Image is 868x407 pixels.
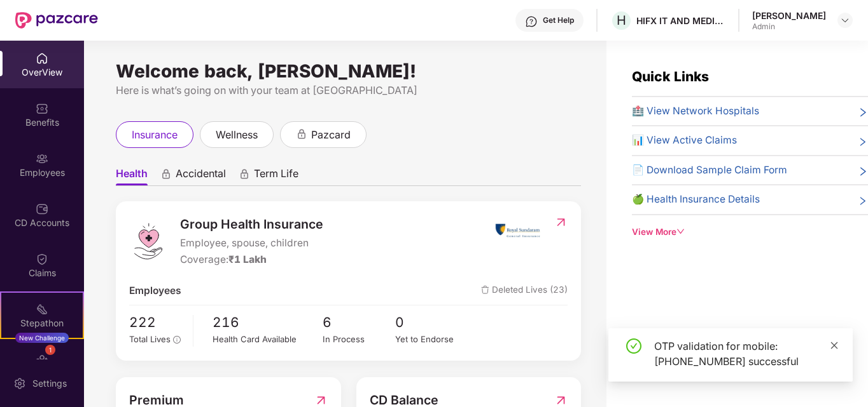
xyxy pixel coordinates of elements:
[830,341,839,350] span: close
[525,15,538,28] img: svg+xml;base64,PHN2ZyBpZD0iSGVscC0zMngzMiIgeG1sbnM9Imh0dHA6Ly93d3cudzMub3JnLzIwMDAvc3ZnIiB3aWR0aD...
[228,253,267,265] span: ₹1 Lakh
[632,69,709,84] span: Quick Links
[858,165,868,178] span: right
[632,192,760,207] span: 🍏 Health Insurance Details
[15,12,98,29] img: New Pazcare Logo
[1,317,83,330] div: Stepathon
[129,334,171,344] span: Total Lives
[632,133,737,148] span: 📊 View Active Claims
[311,127,351,143] span: pazcard
[395,333,468,346] div: Yet to Endorse
[160,168,172,180] div: animation
[858,135,868,148] span: right
[36,203,48,215] img: svg+xml;base64,PHN2ZyBpZD0iQ0RfQWNjb3VudHMiIGRhdGEtbmFtZT0iQ0QgQWNjb3VudHMiIHhtbG5zPSJodHRwOi8vd3...
[752,22,826,32] div: Admin
[676,227,685,236] span: down
[617,13,626,28] span: H
[36,253,48,265] img: svg+xml;base64,PHN2ZyBpZD0iQ2xhaW0iIHhtbG5zPSJodHRwOi8vd3d3LnczLm9yZy8yMDAwL3N2ZyIgd2lkdGg9IjIwIi...
[36,303,48,316] img: svg+xml;base64,PHN2ZyB4bWxucz0iaHR0cDovL3d3dy53My5vcmcvMjAwMC9zdmciIHdpZHRoPSIyMSIgaGVpZ2h0PSIyMC...
[116,83,581,98] div: Here is what’s going on with your team at [GEOGRAPHIC_DATA]
[13,377,26,390] img: svg+xml;base64,PHN2ZyBpZD0iU2V0dGluZy0yMHgyMCIgeG1sbnM9Imh0dHA6Ly93d3cudzMub3JnLzIwMDAvc3ZnIiB3aW...
[239,168,250,180] div: animation
[213,333,322,346] div: Health Card Available
[554,216,568,229] img: RedirectIcon
[15,333,69,343] div: New Challenge
[180,215,323,234] span: Group Health Insurance
[296,128,307,140] div: animation
[36,52,48,65] img: svg+xml;base64,PHN2ZyBpZD0iSG9tZSIgeG1sbnM9Imh0dHA6Ly93d3cudzMub3JnLzIwMDAvc3ZnIiB3aWR0aD0iMjAiIG...
[323,312,396,333] span: 6
[129,312,184,333] span: 222
[858,194,868,207] span: right
[254,167,298,185] span: Term Life
[29,377,71,390] div: Settings
[180,252,323,267] div: Coverage:
[36,152,48,165] img: svg+xml;base64,PHN2ZyBpZD0iRW1wbG95ZWVzIiB4bWxucz0iaHR0cDovL3d3dy53My5vcmcvMjAwMC9zdmciIHdpZHRoPS...
[129,222,167,260] img: logo
[132,127,178,143] span: insurance
[395,312,468,333] span: 0
[213,312,322,333] span: 216
[752,10,826,22] div: [PERSON_NAME]
[323,333,396,346] div: In Process
[632,103,759,119] span: 🏥 View Network Hospitals
[481,283,568,298] span: Deleted Lives (23)
[180,236,323,251] span: Employee, spouse, children
[481,286,489,294] img: deleteIcon
[216,127,258,143] span: wellness
[36,353,48,366] img: svg+xml;base64,PHN2ZyBpZD0iRW5kb3JzZW1lbnRzIiB4bWxucz0iaHR0cDovL3d3dy53My5vcmcvMjAwMC9zdmciIHdpZH...
[840,15,850,25] img: svg+xml;base64,PHN2ZyBpZD0iRHJvcGRvd24tMzJ4MzIiIHhtbG5zPSJodHRwOi8vd3d3LnczLm9yZy8yMDAwL3N2ZyIgd2...
[654,338,837,369] div: OTP validation for mobile: [PHONE_NUMBER] successful
[632,163,787,178] span: 📄 Download Sample Claim Form
[494,215,542,246] img: insurerIcon
[632,225,868,239] div: View More
[543,15,574,25] div: Get Help
[116,66,581,76] div: Welcome back, [PERSON_NAME]!
[129,283,181,298] span: Employees
[173,336,181,344] span: info-circle
[36,102,48,115] img: svg+xml;base64,PHN2ZyBpZD0iQmVuZWZpdHMiIHhtbG5zPSJodHRwOi8vd3d3LnczLm9yZy8yMDAwL3N2ZyIgd2lkdGg9Ij...
[45,345,55,355] div: 1
[858,106,868,119] span: right
[626,338,641,354] span: check-circle
[116,167,148,185] span: Health
[636,15,725,27] div: HIFX IT AND MEDIA SERVICES PRIVATE LIMITED
[176,167,226,185] span: Accidental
